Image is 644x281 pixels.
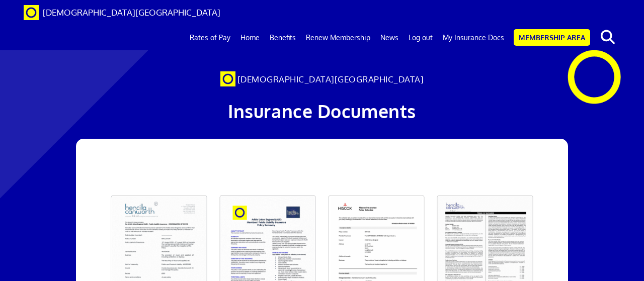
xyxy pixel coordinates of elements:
[404,25,438,50] a: Log out
[265,25,301,50] a: Benefits
[438,25,509,50] a: My Insurance Docs
[514,29,590,46] a: Membership Area
[235,25,265,50] a: Home
[228,100,416,122] span: Insurance Documents
[301,25,375,50] a: Renew Membership
[375,25,404,50] a: News
[237,74,424,84] span: [DEMOGRAPHIC_DATA][GEOGRAPHIC_DATA]
[185,25,235,50] a: Rates of Pay
[592,27,623,48] button: search
[43,7,220,18] span: [DEMOGRAPHIC_DATA][GEOGRAPHIC_DATA]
